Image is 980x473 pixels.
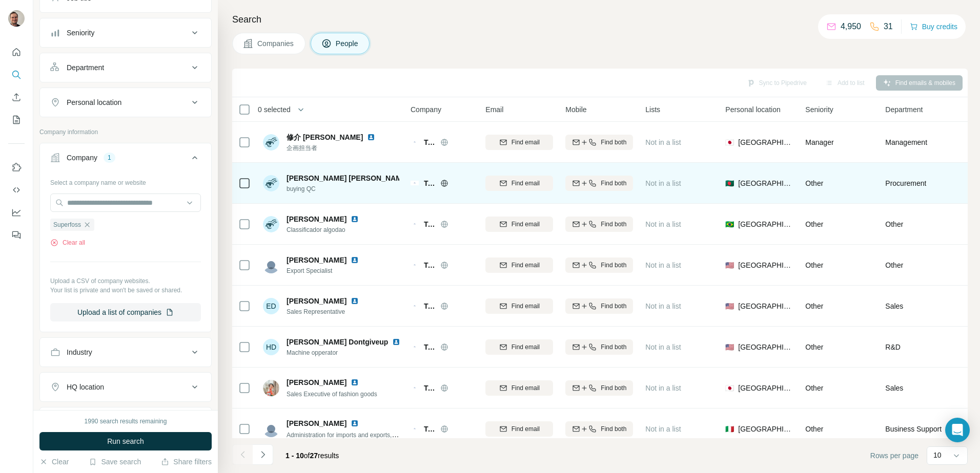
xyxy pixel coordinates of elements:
button: Run search [39,432,212,450]
span: Lists [645,104,660,115]
img: Avatar [263,134,279,150]
span: Toyoshima [424,219,435,229]
span: 🇺🇸 [725,301,734,311]
span: [PERSON_NAME] [287,377,346,388]
span: buying QC [287,184,399,193]
img: LinkedIn logo [351,256,359,264]
span: Administration for imports and exports, General affairs, Interpreter, translator [287,431,494,439]
button: Annual revenue ($) [40,410,211,434]
span: Machine opperator [287,348,399,357]
span: Other [805,179,823,187]
img: Logo of Toyoshima [411,345,419,349]
span: Find both [601,220,626,229]
span: 0 selected [258,104,291,115]
span: 🇯🇵 [725,383,734,393]
span: Not in a list [645,220,681,228]
div: HD [263,339,279,355]
span: Find both [601,383,626,393]
button: Find both [565,421,633,437]
span: Find both [601,342,626,352]
span: Rows per page [870,450,918,461]
button: Clear all [50,238,85,247]
button: Find email [485,421,553,437]
span: of [304,451,310,460]
span: Find email [512,302,540,311]
span: [GEOGRAPHIC_DATA] [738,342,793,352]
span: [PERSON_NAME] [287,418,346,428]
div: HQ location [67,382,104,392]
div: ED [263,298,279,314]
span: 🇧🇩 [725,178,734,188]
p: 4,950 [841,20,861,33]
span: Sales Representative [287,307,371,316]
span: Other [805,384,823,392]
span: [PERSON_NAME] [PERSON_NAME] [287,173,409,183]
span: Find email [512,138,540,147]
span: results [285,451,339,460]
img: LinkedIn logo [367,133,375,141]
span: Find both [601,138,626,147]
span: Other [805,343,823,351]
span: [GEOGRAPHIC_DATA] [738,424,793,434]
p: Your list is private and won't be saved or shared. [50,286,201,295]
div: Select a company name or website [50,174,201,187]
span: People [336,38,359,49]
span: [PERSON_NAME] [287,296,346,306]
button: Find email [485,217,553,232]
span: Other [805,261,823,269]
img: LinkedIn logo [351,419,359,427]
button: Find both [565,380,633,396]
img: Logo of Toyoshima [411,304,419,308]
img: Logo of Toyoshima [411,140,419,144]
span: [GEOGRAPHIC_DATA] [738,219,793,229]
button: Personal location [40,90,211,115]
span: Companies [257,38,295,49]
button: Clear [39,457,69,467]
button: Department [40,55,211,80]
span: [GEOGRAPHIC_DATA] [738,383,793,393]
span: Toyoshima [424,178,435,188]
span: Not in a list [645,179,681,187]
button: Feedback [8,226,25,244]
button: Find both [565,298,633,314]
span: Find both [601,302,626,311]
img: Avatar [263,216,279,232]
span: Find email [512,342,540,352]
span: Mobile [565,104,586,115]
span: Management [885,137,927,147]
button: Quick start [8,43,25,61]
span: 1 - 10 [285,451,304,460]
button: Find email [485,176,553,191]
span: 企画担当者 [287,143,387,153]
div: 1990 search results remaining [85,417,167,426]
button: Navigate to next page [253,444,273,465]
span: 27 [310,451,318,460]
span: Find email [512,220,540,229]
div: Department [67,62,104,73]
span: [PERSON_NAME] [287,255,346,265]
span: Find email [512,261,540,270]
span: [GEOGRAPHIC_DATA] [738,301,793,311]
img: Logo of Toyoshima [411,426,419,431]
span: Other [805,425,823,433]
img: LinkedIn logo [351,378,359,386]
div: Company [67,153,97,163]
span: Find email [512,383,540,393]
span: Personal location [725,104,780,115]
span: Sales Executive of fashion goods [287,391,377,398]
button: Find email [485,298,553,314]
img: Avatar [263,175,279,191]
div: Personal location [67,97,121,107]
span: [PERSON_NAME] Dontgiveup [287,337,388,347]
button: Find both [565,257,633,273]
button: Find both [565,339,633,355]
img: Avatar [263,380,279,396]
span: Other [805,302,823,310]
span: [GEOGRAPHIC_DATA] [738,260,793,270]
span: [GEOGRAPHIC_DATA] [738,137,793,147]
span: 🇺🇸 [725,260,734,270]
button: Find email [485,339,553,355]
div: Industry [67,347,92,357]
span: Other [805,220,823,228]
img: LinkedIn logo [392,338,400,346]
